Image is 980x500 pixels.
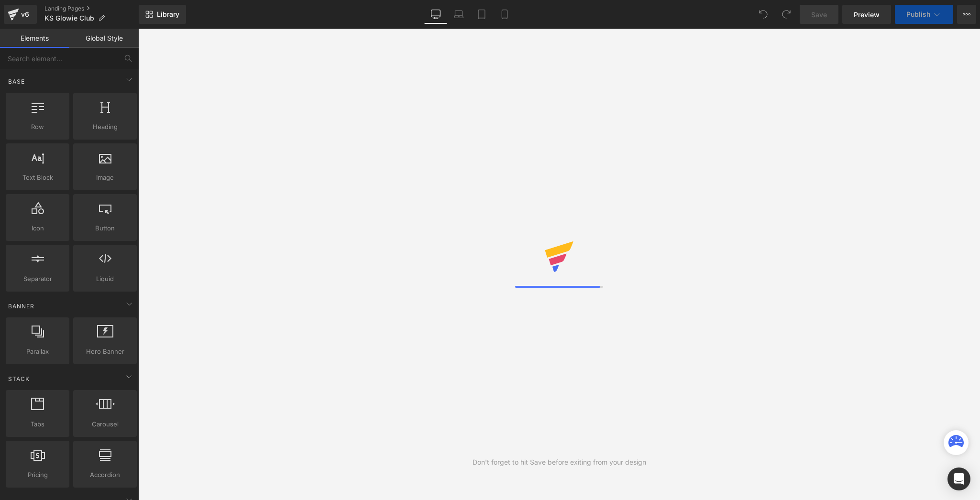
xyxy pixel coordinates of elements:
[76,470,134,480] span: Accordion
[76,419,134,429] span: Carousel
[9,347,66,357] span: Parallax
[9,274,66,284] span: Separator
[9,122,66,132] span: Row
[157,10,179,19] span: Library
[754,5,773,24] button: Undo
[4,5,37,24] a: v6
[76,223,134,233] span: Button
[9,419,66,429] span: Tabs
[7,77,26,86] span: Base
[7,302,35,311] span: Banner
[947,467,970,490] div: Open Intercom Messenger
[139,5,186,24] a: New Library
[854,10,880,20] span: Preview
[906,11,930,18] span: Publish
[957,5,976,24] button: More
[7,374,31,383] span: Stack
[69,29,139,48] a: Global Style
[424,5,447,24] a: Desktop
[44,14,94,22] span: KS Glowie Club
[19,8,31,21] div: v6
[447,5,470,24] a: Laptop
[76,173,134,183] span: Image
[473,457,646,467] div: Don't forget to hit Save before exiting from your design
[9,173,66,183] span: Text Block
[76,122,134,132] span: Heading
[777,5,796,24] button: Redo
[842,5,891,24] a: Preview
[9,223,66,233] span: Icon
[470,5,493,24] a: Tablet
[493,5,516,24] a: Mobile
[811,10,827,20] span: Save
[76,274,134,284] span: Liquid
[76,347,134,357] span: Hero Banner
[9,470,66,480] span: Pricing
[895,5,953,24] button: Publish
[44,5,139,12] a: Landing Pages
